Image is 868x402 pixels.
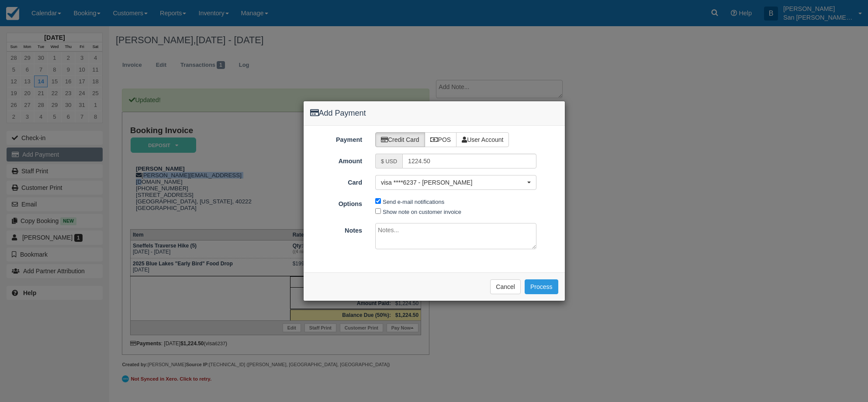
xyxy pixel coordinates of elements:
label: Payment [304,132,369,144]
small: $ USD [381,158,397,165]
label: POS [425,132,457,147]
button: Cancel [490,279,521,294]
h4: Add Payment [310,108,558,119]
label: Amount [304,154,369,166]
label: Show note on customer invoice [383,209,461,215]
button: visa ****6237 - [PERSON_NAME] [375,175,536,190]
button: Process [525,279,558,294]
label: Card [304,175,369,187]
span: visa ****6237 - [PERSON_NAME] [381,178,525,187]
label: Send e-mail notifications [383,199,444,205]
input: Valid amount required. [402,154,536,168]
label: Notes [304,223,369,235]
label: Credit Card [375,132,425,147]
label: Options [304,196,369,209]
label: User Account [456,132,509,147]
